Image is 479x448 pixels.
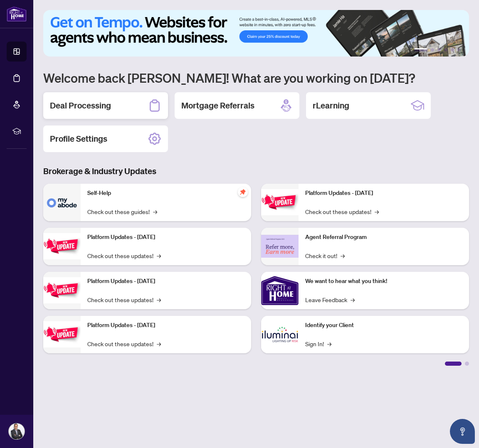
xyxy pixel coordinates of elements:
[305,207,379,216] a: Check out these updates!→
[181,100,254,111] h2: Mortgage Referrals
[9,423,25,439] img: Profile Icon
[414,48,427,52] button: 1
[87,295,161,304] a: Check out these updates!→
[305,339,331,348] a: Sign In!→
[87,321,244,330] p: Platform Updates - [DATE]
[437,48,441,52] button: 3
[305,189,462,198] p: Platform Updates - [DATE]
[305,295,355,304] a: Leave Feedback→
[43,184,81,221] img: Self-Help
[305,251,345,260] a: Check it out!→
[261,316,299,353] img: Identify your Client
[261,272,299,309] img: We want to hear what you think!
[87,189,244,198] p: Self-Help
[261,235,299,258] img: Agent Referral Program
[450,419,475,444] button: Open asap
[351,295,355,304] span: →
[305,321,462,330] p: Identify your Client
[43,233,81,259] img: Platform Updates - September 16, 2025
[43,70,469,86] h1: Welcome back [PERSON_NAME]! What are you working on [DATE]?
[87,207,157,216] a: Check out these guides!→
[87,339,161,348] a: Check out these updates!→
[375,207,379,216] span: →
[157,339,161,348] span: →
[451,48,454,52] button: 5
[261,189,299,215] img: Platform Updates - June 23, 2025
[341,251,345,260] span: →
[87,277,244,286] p: Platform Updates - [DATE]
[87,251,161,260] a: Check out these updates!→
[153,207,157,216] span: →
[7,6,27,22] img: logo
[43,10,469,57] img: Slide 0
[327,339,331,348] span: →
[457,48,461,52] button: 6
[431,48,434,52] button: 2
[43,321,81,347] img: Platform Updates - July 8, 2025
[305,277,462,286] p: We want to hear what you think!
[313,100,349,111] h2: rLearning
[43,165,469,177] h3: Brokerage & Industry Updates
[157,295,161,304] span: →
[50,133,107,145] h2: Profile Settings
[238,187,248,197] span: pushpin
[50,100,111,111] h2: Deal Processing
[444,48,447,52] button: 4
[87,233,244,242] p: Platform Updates - [DATE]
[43,277,81,303] img: Platform Updates - July 21, 2025
[305,233,462,242] p: Agent Referral Program
[157,251,161,260] span: →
